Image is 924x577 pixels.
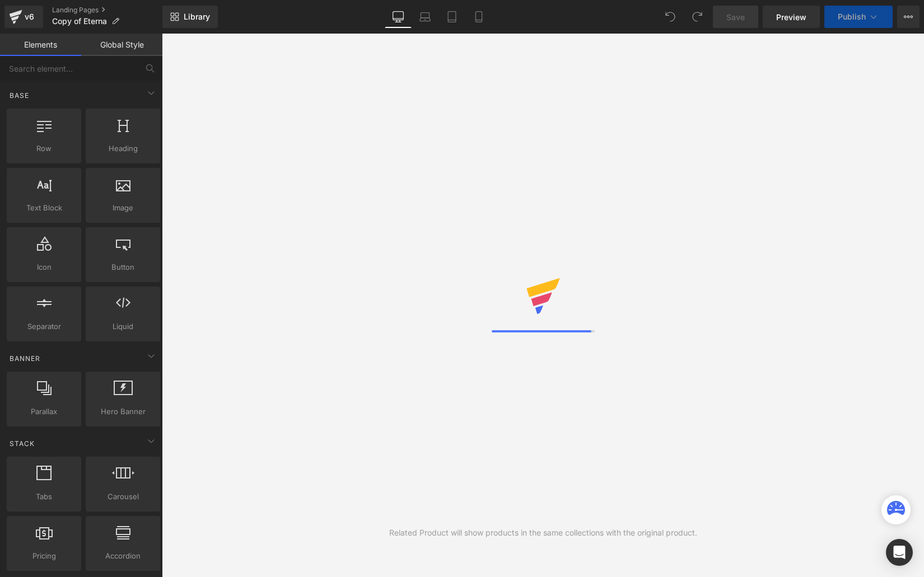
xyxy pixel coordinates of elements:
a: Tablet [438,6,465,28]
span: Icon [10,261,78,273]
span: Heading [89,143,157,154]
span: Stack [8,438,36,449]
span: Accordion [89,550,157,562]
span: Save [726,11,745,23]
div: v6 [22,10,36,24]
div: Open Intercom Messenger [886,539,913,566]
span: Preview [776,11,806,23]
span: Pricing [10,550,78,562]
a: Landing Pages [52,6,162,15]
span: Copy of Eterna [52,17,107,26]
span: Hero Banner [89,406,157,417]
span: Banner [8,353,41,364]
a: Global Style [81,34,162,56]
button: More [897,6,920,28]
span: Button [89,261,157,273]
span: Base [8,90,30,101]
button: Undo [659,6,682,28]
span: Image [89,202,157,214]
a: Mobile [465,6,492,28]
span: Separator [10,321,78,332]
span: Row [10,143,78,154]
span: Carousel [89,491,157,503]
span: Library [184,12,210,22]
span: Publish [838,12,866,21]
a: Laptop [412,6,438,28]
a: v6 [4,6,43,28]
a: Desktop [385,6,412,28]
a: Preview [763,6,820,28]
span: Tabs [10,491,78,503]
button: Redo [686,6,708,28]
div: Related Product will show products in the same collections with the original product. [389,527,697,539]
a: New Library [162,6,218,28]
span: Liquid [89,321,157,332]
span: Text Block [10,202,78,214]
span: Parallax [10,406,78,417]
button: Publish [824,6,893,28]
